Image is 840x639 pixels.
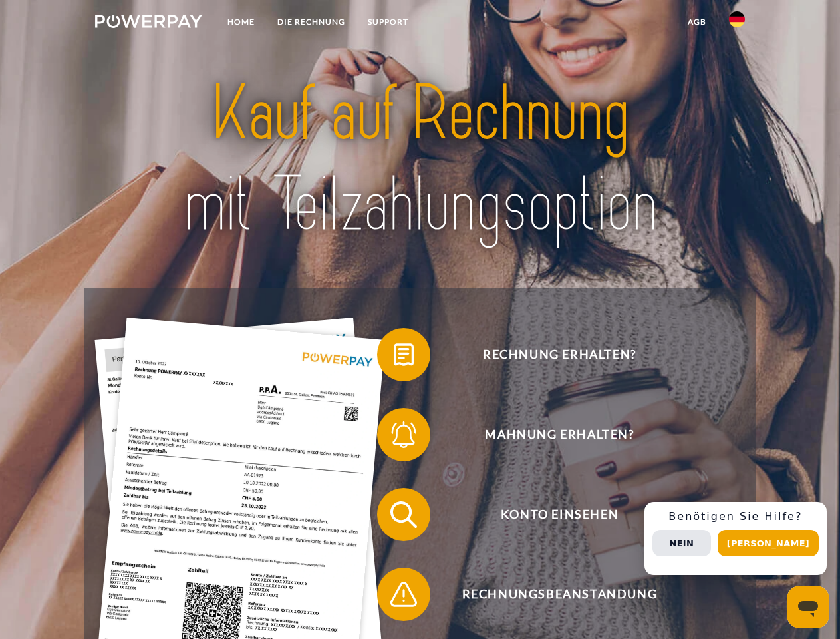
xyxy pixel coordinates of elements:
span: Rechnungsbeanstandung [396,568,722,621]
button: Konto einsehen [377,488,723,541]
span: Rechnung erhalten? [396,328,722,381]
a: DIE RECHNUNG [266,10,356,34]
button: Rechnung erhalten? [377,328,723,381]
a: SUPPORT [356,10,420,34]
button: Nein [652,530,711,556]
button: Mahnung erhalten? [377,408,723,461]
button: Rechnungsbeanstandung [377,568,723,621]
img: qb_bill.svg [387,338,420,371]
a: agb [676,10,718,34]
button: [PERSON_NAME] [718,530,819,556]
h3: Benötigen Sie Hilfe? [652,510,819,523]
img: qb_warning.svg [387,578,420,611]
iframe: Schaltfläche zum Öffnen des Messaging-Fensters [787,586,829,628]
img: qb_search.svg [387,498,420,531]
span: Konto einsehen [396,488,722,541]
span: Mahnung erhalten? [396,408,722,461]
img: de [729,11,745,27]
img: qb_bell.svg [387,418,420,451]
a: Home [216,10,266,34]
div: Schnellhilfe [644,502,827,575]
img: logo-powerpay-white.svg [95,15,202,28]
img: title-powerpay_de.svg [127,64,713,255]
